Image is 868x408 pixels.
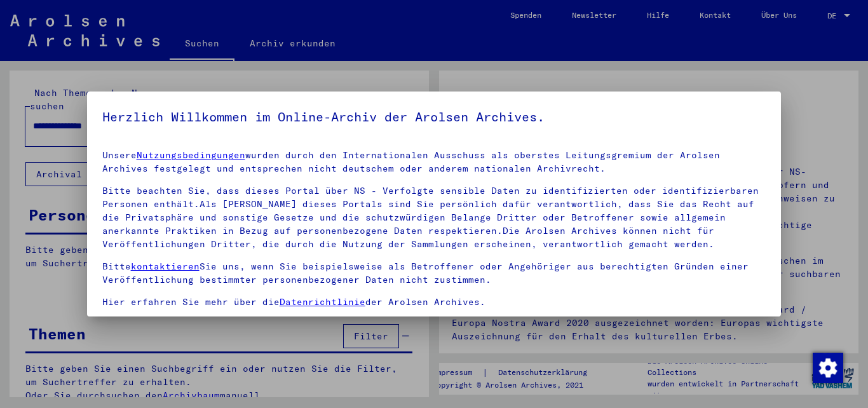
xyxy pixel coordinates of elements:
[131,261,200,272] a: kontaktieren
[102,149,766,175] p: Unsere wurden durch den Internationalen Ausschuss als oberstes Leitungsgremium der Arolsen Archiv...
[280,296,365,308] a: Datenrichtlinie
[102,260,766,287] p: Bitte Sie uns, wenn Sie beispielsweise als Betroffener oder Angehöriger aus berechtigten Gründen ...
[137,149,245,161] a: Nutzungsbedingungen
[813,353,843,383] img: Zustimmung ändern
[812,352,843,383] div: Zustimmung ändern
[102,184,766,251] p: Bitte beachten Sie, dass dieses Portal über NS - Verfolgte sensible Daten zu identifizierten oder...
[102,107,766,127] h5: Herzlich Willkommen im Online-Archiv der Arolsen Archives.
[102,296,766,309] p: Hier erfahren Sie mehr über die der Arolsen Archives.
